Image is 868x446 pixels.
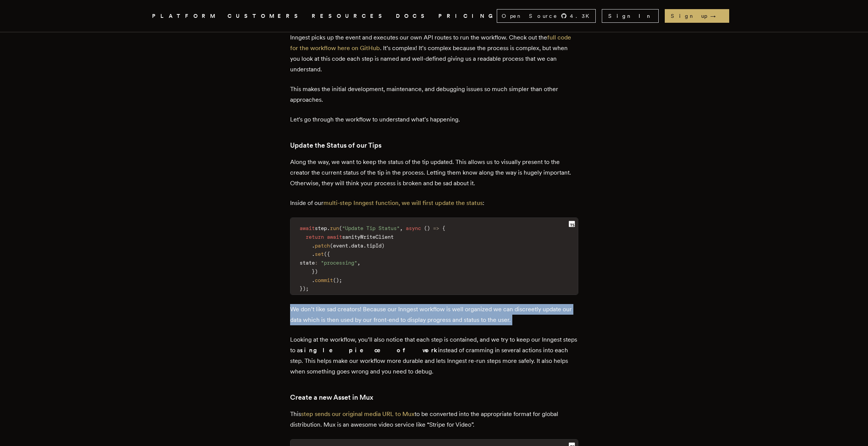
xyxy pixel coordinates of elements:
[327,225,330,231] span: .
[312,243,315,249] span: .
[290,140,578,151] h3: Update the Status of our Tips
[290,157,578,189] p: Along the way, we want to keep the status of the tip updated. This allows us to visually present ...
[336,277,339,283] span: )
[152,11,218,21] button: PLATFORM
[427,225,430,231] span: )
[315,277,333,283] span: commit
[315,225,327,231] span: step
[312,277,315,283] span: .
[363,243,366,249] span: .
[312,251,315,257] span: .
[357,260,360,266] span: ,
[303,285,306,292] span: )
[306,234,324,240] span: return
[300,347,438,354] strong: single piece of work
[333,277,336,283] span: (
[502,12,558,20] span: Open Source
[333,243,348,249] span: event
[290,392,578,403] h3: Create a new Asset in Mux
[290,409,578,430] p: This to be converted into the appropriate format for global distribution. Mux is an awesome video...
[300,225,315,231] span: await
[300,285,303,292] span: }
[301,410,414,418] a: step sends our original media URL to Mux
[400,225,403,231] span: ,
[570,12,594,20] span: 4.3 K
[442,225,445,231] span: {
[366,243,381,249] span: tipId
[433,225,439,231] span: =>
[290,32,578,75] p: Inngest picks up the event and executes our own API routes to run the workflow. Check out the . I...
[438,11,497,21] a: PRICING
[315,260,318,266] span: :
[312,268,315,274] span: }
[665,9,729,23] a: Sign up
[330,225,339,231] span: run
[315,243,330,249] span: patch
[406,225,421,231] span: async
[290,198,578,208] p: Inside of our :
[342,234,394,240] span: sanityWriteClient
[351,243,363,249] span: data
[290,334,578,377] p: Looking at the workflow, you’ll also notice that each step is contained, and we try to keep our I...
[339,225,342,231] span: (
[315,268,318,274] span: )
[324,251,327,257] span: (
[306,285,309,292] span: ;
[321,260,357,266] span: "processing"
[327,234,342,240] span: await
[381,243,385,249] span: )
[290,114,578,125] p: Let's go through the workflow to understand what’s happening.
[424,225,427,231] span: (
[396,11,429,21] a: DOCS
[290,84,578,105] p: This makes the initial development, maintenance, and debugging issues so much simpler than other ...
[327,251,330,257] span: {
[348,243,351,249] span: .
[312,11,387,21] button: RESOURCES
[290,304,578,325] p: We don’t like sad creators! Because our Inngest workflow is well organized we can discreetly upda...
[602,9,659,23] a: Sign In
[330,243,333,249] span: (
[315,251,324,257] span: set
[300,260,315,266] span: state
[710,12,723,20] span: →
[228,11,303,21] a: CUSTOMERS
[323,199,483,206] a: multi-step Inngest function, we will first update the status
[342,225,400,231] span: "Update Tip Status"
[339,277,342,283] span: ;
